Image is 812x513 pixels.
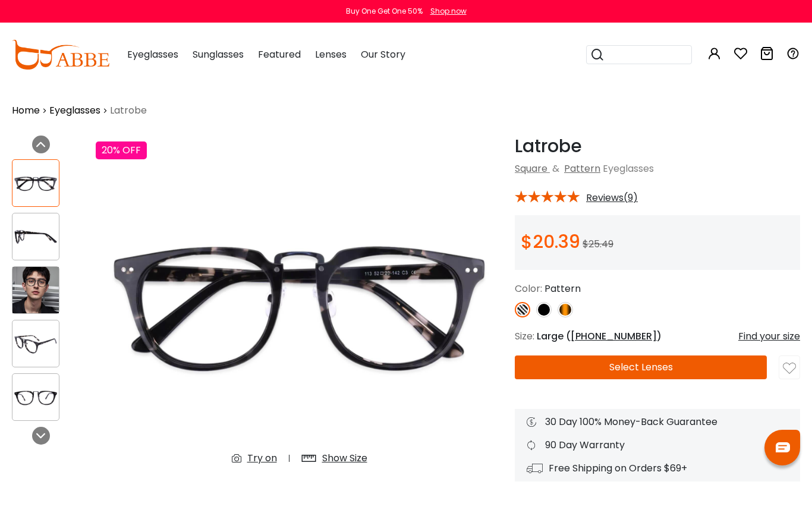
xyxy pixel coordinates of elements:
[12,267,59,313] img: Latrobe Pattern Acetate Eyeglasses , NosePads Frames from ABBE Glasses
[12,225,59,248] img: Latrobe Pattern Acetate Eyeglasses , NosePads Frames from ABBE Glasses
[346,6,423,17] div: Buy One Get One 50%
[49,103,100,118] a: Eyeglasses
[12,40,109,70] img: abbeglasses.com
[545,282,581,295] span: Pattern
[783,362,796,375] img: like
[247,451,277,465] div: Try on
[424,6,467,16] a: Shop now
[537,329,662,343] span: Large ( )
[738,329,800,344] div: Find your size
[12,172,59,195] img: Latrobe Pattern Acetate Eyeglasses , NosePads Frames from ABBE Glasses
[571,329,657,343] span: [PHONE_NUMBER]
[12,332,59,355] img: Latrobe Pattern Acetate Eyeglasses , NosePads Frames from ABBE Glasses
[258,48,301,61] span: Featured
[322,451,367,465] div: Show Size
[521,229,580,254] span: $20.39
[193,48,244,61] span: Sunglasses
[12,103,40,118] a: Home
[515,282,542,295] span: Color:
[96,141,147,159] div: 20% OFF
[12,386,59,409] img: Latrobe Pattern Acetate Eyeglasses , NosePads Frames from ABBE Glasses
[776,442,790,452] img: chat
[127,48,178,61] span: Eyeglasses
[586,193,638,203] span: Reviews(9)
[603,162,654,175] span: Eyeglasses
[96,136,503,475] img: Latrobe Pattern Acetate Eyeglasses , NosePads Frames from ABBE Glasses
[515,329,534,343] span: Size:
[361,48,405,61] span: Our Story
[315,48,347,61] span: Lenses
[515,355,767,379] button: Select Lenses
[515,162,547,175] a: Square
[527,438,788,452] div: 90 Day Warranty
[430,6,467,17] div: Shop now
[515,136,800,157] h1: Latrobe
[527,415,788,429] div: 30 Day 100% Money-Back Guarantee
[110,103,147,118] span: Latrobe
[583,237,613,251] span: $25.49
[550,162,562,175] span: &
[527,461,788,476] div: Free Shipping on Orders $69+
[564,162,600,175] a: Pattern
